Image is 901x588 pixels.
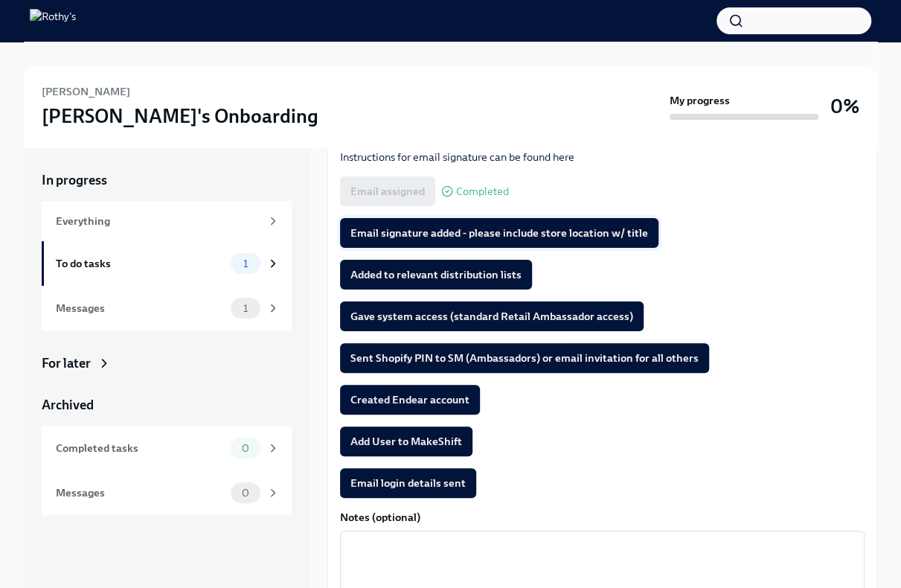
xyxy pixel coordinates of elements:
[42,354,91,372] div: For later
[42,201,292,241] a: Everything
[350,226,648,240] span: Email signature added - please include store location w/ title
[670,93,730,108] strong: My progress
[350,392,469,407] span: Created Endear account
[350,309,633,324] span: Gave system access (standard Retail Ambassador access)
[234,258,257,269] span: 1
[42,286,292,330] a: Messages1
[350,351,699,365] span: Sent Shopify PIN to SM (Ambassadors) or email invitation for all others
[340,218,658,248] button: Email signature added - please include store location w/ title
[340,510,865,525] label: Notes (optional)
[350,476,466,490] span: Email login details sent
[340,343,709,373] button: Sent Shopify PIN to SM (Ambassadors) or email invitation for all others
[42,241,292,286] a: To do tasks1
[30,9,76,33] img: Rothy's
[233,488,258,499] span: 0
[56,485,225,501] div: Messages
[234,303,257,314] span: 1
[456,186,509,197] span: Completed
[340,385,480,415] button: Created Endear account
[340,426,472,456] button: Add User to MakeShift
[56,300,225,316] div: Messages
[42,470,292,515] a: Messages0
[42,354,292,372] a: For later
[42,396,292,414] a: Archived
[350,267,522,282] span: Added to relevant distribution lists
[56,213,260,229] div: Everything
[42,103,318,130] h3: [PERSON_NAME]'s Onboarding
[42,426,292,470] a: Completed tasks0
[350,434,462,449] span: Add User to MakeShift
[42,171,292,189] a: In progress
[340,301,644,331] button: Gave system access (standard Retail Ambassador access)
[340,468,476,498] button: Email login details sent
[42,83,130,100] h6: [PERSON_NAME]
[56,440,225,456] div: Completed tasks
[340,150,574,164] a: Instructions for email signature can be found here
[233,443,258,454] span: 0
[830,93,859,120] h3: 0%
[340,260,532,290] button: Added to relevant distribution lists
[56,255,225,272] div: To do tasks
